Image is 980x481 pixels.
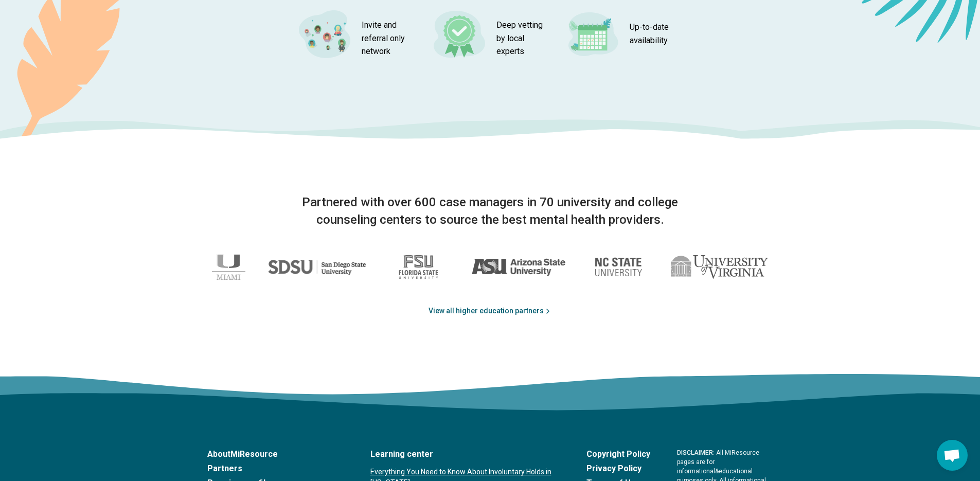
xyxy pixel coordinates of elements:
img: San Diego State University [268,256,366,279]
p: Deep vetting by local experts [496,19,548,58]
img: University of Miami [212,254,245,280]
a: Open chat [937,440,968,471]
a: Learning center [370,448,560,460]
p: Partnered with over 600 case managers in 70 university and college counseling centers to source t... [284,194,696,228]
a: AboutMiResource [207,448,344,460]
p: Up-to-date availability [630,21,681,56]
a: Privacy Policy [586,462,650,475]
img: North Carolina State University [589,253,648,281]
img: Florida State University [388,249,449,285]
img: Arizona State University [471,258,566,276]
a: View all higher education partners [429,306,552,316]
p: Invite and referral only network [362,19,413,58]
img: University of Virginia [671,255,768,279]
a: Partners [207,462,344,475]
a: Copyright Policy [586,448,650,460]
span: DISCLAIMER [677,449,713,456]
